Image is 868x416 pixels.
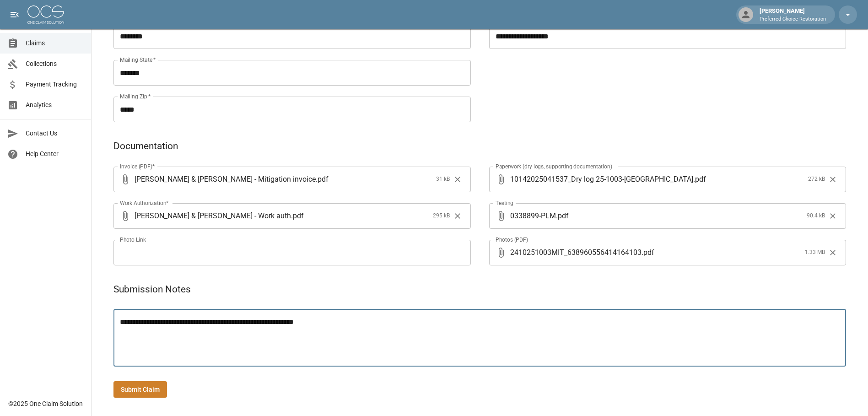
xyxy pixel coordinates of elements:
span: 0338899-PLM [510,211,556,221]
span: 10142025041537_Dry log 25-1003-[GEOGRAPHIC_DATA] [510,174,693,184]
span: 90.4 kB [807,211,825,221]
span: . pdf [291,211,304,221]
span: [PERSON_NAME] & [PERSON_NAME] - Mitigation invoice [135,174,316,184]
span: . pdf [556,211,569,221]
button: Clear [826,246,840,259]
label: Photo Link [120,236,146,243]
label: Paperwork (dry logs, supporting documentation) [496,162,612,170]
button: Clear [826,173,840,186]
span: 1.33 MB [805,248,825,257]
label: Invoice (PDF)* [120,162,155,170]
span: [PERSON_NAME] & [PERSON_NAME] - Work auth [135,211,291,221]
button: Clear [826,209,840,223]
span: . pdf [693,174,706,184]
span: 2410251003MIT_638960556414164103 [510,247,642,258]
span: Claims [26,38,84,48]
span: 272 kB [808,175,825,184]
span: Analytics [26,100,84,110]
span: Help Center [26,149,84,159]
label: Work Authorization* [120,199,169,207]
label: Photos (PDF) [496,236,528,243]
label: Mailing Zip [120,92,151,100]
button: Submit Claim [113,381,167,398]
span: Payment Tracking [26,80,84,89]
button: Clear [451,173,464,186]
div: © 2025 One Claim Solution [8,399,83,408]
label: Testing [496,199,513,207]
button: Clear [451,209,464,223]
img: ocs-logo-white-transparent.png [27,5,64,24]
span: 31 kB [436,175,450,184]
span: Contact Us [26,129,84,138]
button: open drawer [5,5,24,24]
span: . pdf [642,247,654,258]
p: Preferred Choice Restoration [760,16,826,23]
span: Collections [26,59,84,69]
span: . pdf [316,174,329,184]
label: Mailing State [120,56,156,64]
span: 295 kB [433,211,450,221]
div: [PERSON_NAME] [756,6,830,23]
